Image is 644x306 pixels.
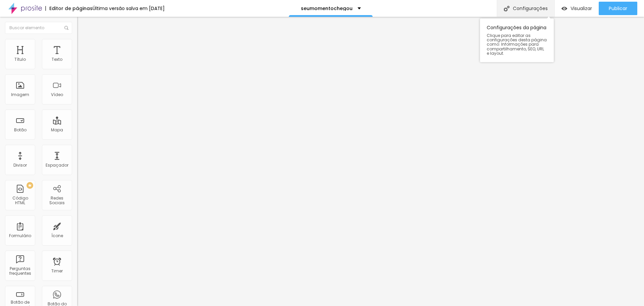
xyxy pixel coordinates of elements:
div: Texto [52,57,62,62]
button: Publicar [599,2,637,15]
div: Editor de páginas [45,6,93,11]
div: Vídeo [51,92,63,97]
div: Espaçador [46,163,68,168]
div: Configurações da página [480,18,554,62]
div: Código HTML [7,196,33,206]
div: Título [14,57,26,62]
iframe: Editor [77,17,644,306]
div: Timer [51,269,63,273]
div: Botão [14,128,26,132]
span: Visualizar [571,6,592,11]
div: Mapa [51,128,63,132]
button: Visualizar [555,2,599,15]
input: Buscar elemento [5,22,72,34]
div: Formulário [9,233,31,238]
div: Imagem [11,92,29,97]
div: Perguntas frequentes [7,266,33,276]
span: Publicar [609,6,627,11]
img: Icone [64,26,68,30]
div: Ícone [51,233,63,238]
div: Última versão salva em [DATE] [93,6,165,11]
div: Divisor [13,163,27,168]
img: Icone [504,6,509,11]
span: Clique para editar as configurações desta página como: Informações para compartilhamento, SEO, UR... [487,33,547,55]
div: Redes Sociais [44,196,70,206]
p: seumomentochegou [301,6,353,11]
img: view-1.svg [561,6,567,11]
